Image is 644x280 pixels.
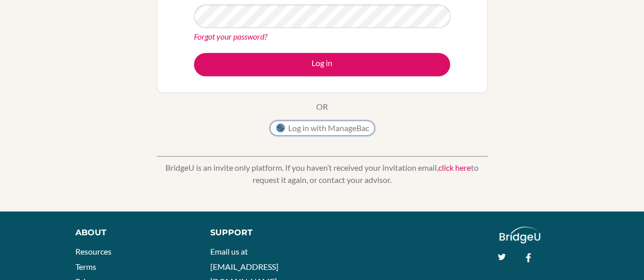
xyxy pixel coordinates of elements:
[157,162,488,186] p: BridgeU is an invite only platform. If you haven’t received your invitation email, to request it ...
[75,262,96,271] a: Terms
[75,246,111,256] a: Resources
[194,32,267,41] a: Forgot your password?
[210,227,312,239] div: Support
[194,53,450,76] button: Log in
[499,227,541,243] img: logo_white@2x-f4f0deed5e89b7ecb1c2cc34c3e3d731f90f0f143d5ea2071677605dd97b5244.png
[438,163,471,172] a: click here
[75,227,187,239] div: About
[270,120,375,136] button: Log in with ManageBac
[316,101,328,113] p: OR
